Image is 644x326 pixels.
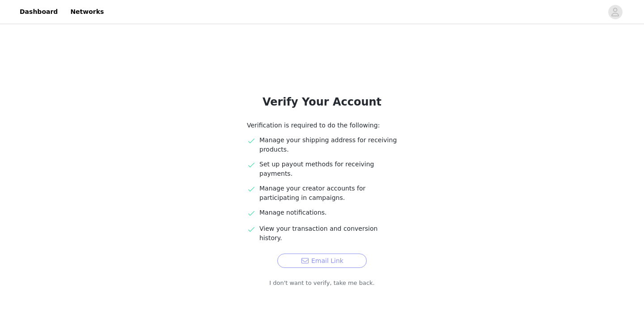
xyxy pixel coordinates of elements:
[14,2,63,22] a: Dashboard
[225,94,419,110] h1: Verify Your Account
[259,184,397,203] p: Manage your creator accounts for participating in campaigns.
[65,2,109,22] a: Networks
[259,160,397,178] p: Set up payout methods for receiving payments.
[259,224,397,243] p: View your transaction and conversion history.
[269,279,375,288] a: I don't want to verify, take me back.
[611,5,619,19] div: avatar
[259,208,397,217] p: Manage notifications.
[277,254,367,268] button: Email Link
[247,121,397,130] p: Verification is required to do the following:
[259,135,397,154] p: Manage your shipping address for receiving products.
